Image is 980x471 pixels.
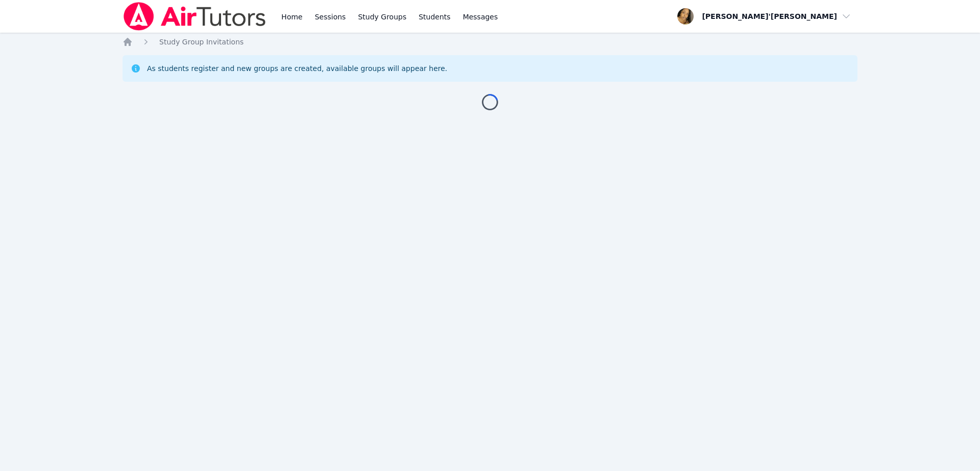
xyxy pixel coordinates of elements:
span: Study Group Invitations [159,38,243,46]
img: Air Tutors [122,2,267,31]
a: Study Group Invitations [159,37,243,47]
span: Messages [463,12,498,22]
div: As students register and new groups are created, available groups will appear here. [147,63,447,74]
nav: Breadcrumb [122,37,857,47]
